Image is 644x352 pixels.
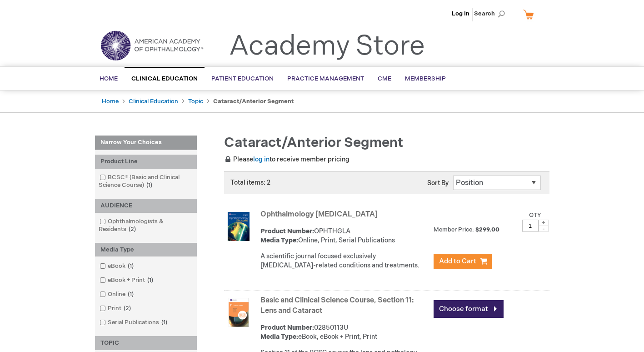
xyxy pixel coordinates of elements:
span: Please to receive member pricing [224,156,349,163]
span: $299.00 [475,226,501,233]
span: 1 [125,262,136,270]
a: eBook + Print1 [97,276,157,285]
span: Add to Cart [439,257,476,266]
button: Add to Cart [434,254,492,269]
strong: Narrow Your Choices [95,136,197,150]
span: 1 [159,319,170,326]
span: Membership [405,75,446,82]
a: Serial Publications1 [97,318,171,327]
div: AUDIENCE [95,199,197,213]
div: Product Line [95,155,197,169]
img: Basic and Clinical Science Course, Section 11: Lens and Cataract [224,298,253,327]
span: 1 [145,277,155,284]
span: Cataract/Anterior Segment [224,135,403,151]
strong: Product Number: [260,227,314,235]
strong: Cataract/Anterior Segment [213,98,294,105]
a: Topic [188,98,203,105]
div: 02850113U eBook, eBook + Print, Print [260,323,429,342]
a: BCSC® (Basic and Clinical Science Course)1 [97,173,195,190]
strong: Product Number: [260,324,314,332]
span: CME [378,75,391,82]
div: Media Type [95,243,197,257]
strong: Media Type: [260,236,298,244]
a: Print2 [97,304,135,313]
a: Clinical Education [129,98,178,105]
span: Practice Management [287,75,364,82]
a: Ophthalmologists & Residents2 [97,217,195,234]
a: Ophthalmology [MEDICAL_DATA] [260,210,378,219]
img: Ophthalmology Glaucoma [224,212,253,241]
span: Search [474,5,509,23]
a: Basic and Clinical Science Course, Section 11: Lens and Cataract [260,296,414,315]
label: Qty [529,211,541,219]
span: 2 [121,305,133,312]
span: 1 [125,291,136,298]
span: 2 [126,226,138,233]
a: log in [253,156,270,163]
label: Sort By [427,179,449,187]
a: Academy Store [229,30,425,63]
a: Choose format [434,300,504,318]
strong: Member Price: [434,226,474,233]
strong: Media Type: [260,333,298,341]
span: 1 [144,181,155,189]
a: Home [102,98,119,105]
input: Qty [522,220,539,232]
span: Total items: 2 [230,179,270,186]
a: Online1 [97,290,137,299]
a: Log In [452,10,469,17]
span: Clinical Education [131,75,198,82]
span: Home [100,75,118,82]
span: Patient Education [211,75,274,82]
div: TOPIC [95,336,197,350]
div: OPHTHGLA Online, Print, Serial Publications [260,227,429,245]
a: eBook1 [97,262,137,271]
div: A scientific journal focused exclusively [MEDICAL_DATA]-related conditions and treatments. [260,252,429,270]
